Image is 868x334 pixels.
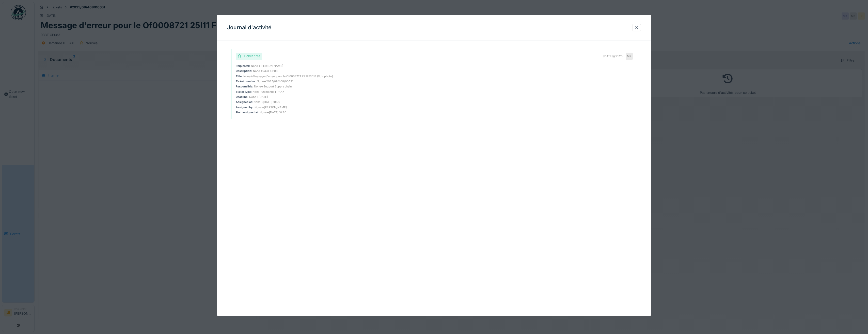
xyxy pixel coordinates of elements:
strong: Description : [236,69,252,73]
h3: Journal d'activité [227,24,271,31]
strong: Title : [236,74,243,78]
strong: Assigned at : [236,100,253,104]
strong: Ticket number : [236,80,256,83]
strong: Ticket type : [236,90,252,94]
span: None → 2025/09/408/00631 [256,80,293,83]
strong: Assigned by : [236,105,254,109]
span: None → [PERSON_NAME] [250,64,283,68]
span: None → Message d'erreur pour le Of0008721 25I11 F3018 (Voir photo) [243,74,333,78]
span: None → [PERSON_NAME] [254,105,287,109]
span: None → [DATE] 10:20 [253,100,280,104]
span: None → 033T CP083 [252,69,279,73]
div: MK [626,53,633,60]
strong: Requester : [236,64,250,68]
strong: First assigned at : [236,111,259,114]
span: None → Demande IT - AX [252,90,284,94]
span: None → Support Supply chain [253,85,292,88]
span: None → [DATE] 10:20 [259,111,286,114]
span: None → [DATE] [248,95,268,99]
strong: Responsible : [236,85,253,88]
div: Ticket créé [244,54,260,59]
div: [DATE] @ 10:20 [603,54,623,58]
strong: Deadline : [236,95,248,99]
